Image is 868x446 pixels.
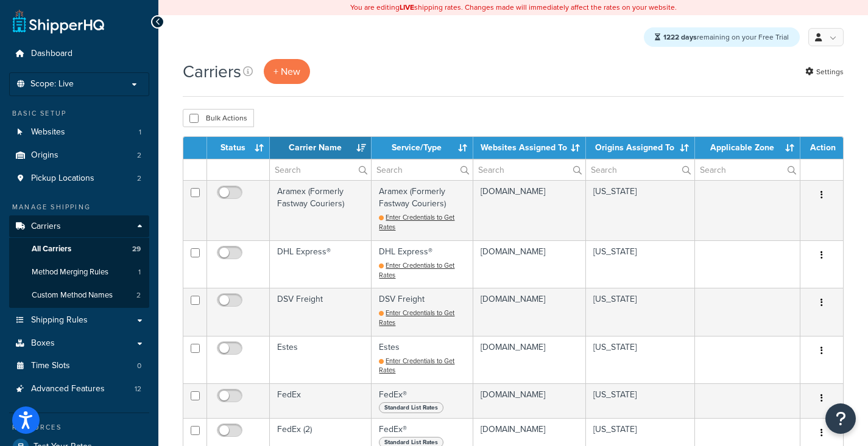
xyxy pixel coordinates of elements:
td: [US_STATE] [586,288,695,335]
a: Pickup Locations 2 [9,167,149,190]
span: 12 [135,384,141,394]
td: FedEx® [372,383,473,418]
h1: Carriers [183,60,241,83]
a: Boxes [9,332,149,355]
td: [DOMAIN_NAME] [473,288,586,335]
td: [DOMAIN_NAME] [473,180,586,240]
li: Advanced Features [9,378,149,400]
td: [DOMAIN_NAME] [473,336,586,383]
td: DHL Express® [270,240,372,288]
span: 1 [138,267,141,277]
a: Carriers [9,215,149,238]
span: Custom Method Names [32,290,113,301]
li: Carriers [9,215,149,308]
button: + New [264,59,310,84]
td: [US_STATE] [586,336,695,383]
span: Advanced Features [31,384,105,394]
span: 29 [132,244,141,254]
span: Scope: Live [30,79,74,89]
th: Status: activate to sort column ascending [207,137,270,159]
th: Action [800,137,843,159]
td: Aramex (Formerly Fastway Couriers) [270,180,372,240]
td: Estes [372,336,473,383]
a: Method Merging Rules 1 [9,261,149,284]
strong: 1222 days [663,32,697,43]
a: Shipping Rules [9,309,149,332]
a: All Carriers 29 [9,238,149,260]
span: 2 [136,290,141,301]
a: Settings [805,63,844,80]
div: Resources [9,422,149,433]
li: Time Slots [9,355,149,377]
input: Search [270,159,371,180]
td: DSV Freight [270,288,372,335]
span: 1 [139,127,141,138]
a: Enter Credentials to Get Rates [379,212,454,232]
td: Aramex (Formerly Fastway Couriers) [372,180,473,240]
a: Enter Credentials to Get Rates [379,356,454,375]
li: Origins [9,144,149,167]
li: All Carriers [9,238,149,260]
a: Enter Credentials to Get Rates [379,308,454,327]
th: Carrier Name: activate to sort column descending [270,137,372,159]
span: All Carriers [32,244,71,254]
td: [US_STATE] [586,240,695,288]
a: Advanced Features 12 [9,378,149,400]
span: Shipping Rules [31,315,88,326]
span: Method Merging Rules [32,267,108,277]
input: Search [473,159,585,180]
div: remaining on your Free Trial [644,27,800,47]
li: Custom Method Names [9,284,149,307]
th: Websites Assigned To: activate to sort column ascending [473,137,586,159]
a: Time Slots 0 [9,355,149,377]
td: FedEx [270,383,372,418]
li: Websites [9,121,149,144]
li: Pickup Locations [9,167,149,190]
span: Dashboard [31,49,72,59]
th: Applicable Zone: activate to sort column ascending [695,137,800,159]
span: Websites [31,127,65,138]
span: 2 [137,150,141,161]
span: Boxes [31,338,55,349]
th: Origins Assigned To: activate to sort column ascending [586,137,695,159]
td: DSV Freight [372,288,473,335]
span: Origins [31,150,58,161]
a: Origins 2 [9,144,149,167]
td: Estes [270,336,372,383]
span: Standard List Rates [379,402,443,413]
span: 2 [137,173,141,184]
span: 0 [137,361,141,371]
input: Search [372,159,472,180]
input: Search [586,159,694,180]
span: Pickup Locations [31,173,94,184]
span: Carriers [31,221,61,232]
td: [US_STATE] [586,383,695,418]
div: Basic Setup [9,108,149,119]
div: Manage Shipping [9,202,149,212]
td: [US_STATE] [586,180,695,240]
td: DHL Express® [372,240,473,288]
button: Bulk Actions [183,109,254,127]
td: [DOMAIN_NAME] [473,383,586,418]
a: Enter Credentials to Get Rates [379,260,454,280]
th: Service/Type: activate to sort column ascending [372,137,473,159]
a: Dashboard [9,43,149,65]
span: Time Slots [31,361,70,371]
a: Websites 1 [9,121,149,144]
a: Custom Method Names 2 [9,284,149,307]
input: Search [695,159,800,180]
b: LIVE [400,2,414,13]
td: [DOMAIN_NAME] [473,240,586,288]
a: ShipperHQ Home [13,9,104,33]
li: Method Merging Rules [9,261,149,284]
button: Open Resource Center [825,403,856,434]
